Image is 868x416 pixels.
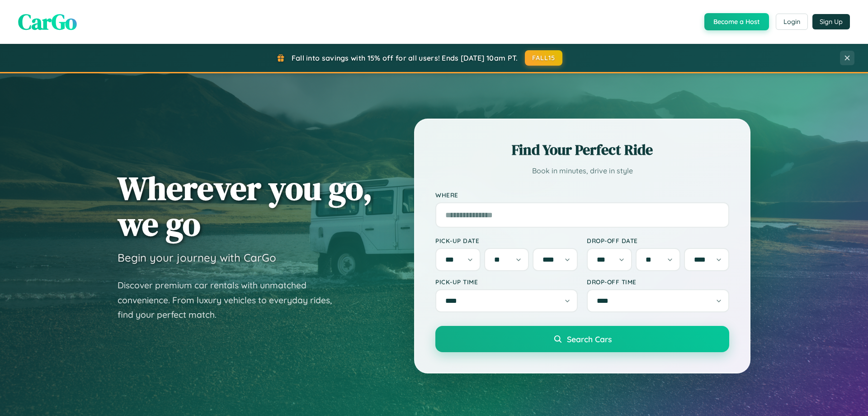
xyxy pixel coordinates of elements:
button: Login [776,14,808,30]
h1: Wherever you go, we go [118,170,373,242]
h2: Find Your Perfect Ride [435,140,729,160]
span: Search Cars [567,334,612,344]
label: Drop-off Time [587,278,729,286]
button: Sign Up [812,14,850,29]
h3: Begin your journey with CarGo [118,251,276,264]
label: Pick-up Time [435,278,578,286]
label: Where [435,191,729,199]
span: CarGo [18,7,77,37]
p: Discover premium car rentals with unmatched convenience. From luxury vehicles to everyday rides, ... [118,278,344,322]
span: Fall into savings with 15% off for all users! Ends [DATE] 10am PT. [292,53,518,62]
button: Search Cars [435,326,729,352]
button: FALL15 [525,50,563,66]
p: Book in minutes, drive in style [435,164,729,177]
label: Drop-off Date [587,237,729,244]
button: Become a Host [704,13,769,30]
label: Pick-up Date [435,237,578,244]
